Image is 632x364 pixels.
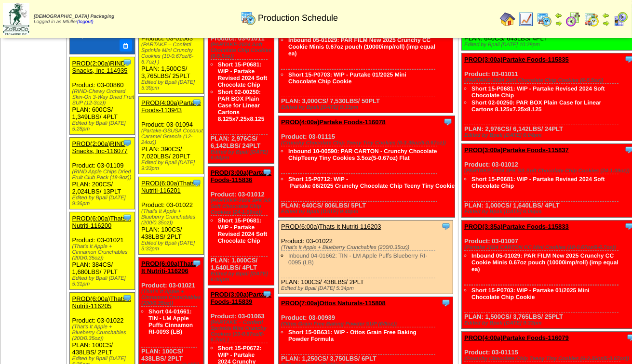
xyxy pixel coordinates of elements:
div: Product: 03-01021 PLAN: 384CS / 1,680LBS / 7PLT [69,212,134,289]
img: Tooltip [262,168,272,177]
a: (logout) [77,19,94,25]
a: PROD(4:00a)Partake Foods-116078 [281,118,386,126]
div: Edited by Bpali [DATE] 5:34pm [281,286,453,291]
div: Product: 03-01022 PLAN: 100CS / 438LBS / 2PLT [139,177,204,255]
a: Short 15-P0712: WIP ‐ Partake 06/2025 Crunchy Chocolate Chip Teeny Tiny Cookie [288,176,455,189]
div: Edited by Bpali [DATE] 9:33pm [281,104,453,110]
a: PROD(3:00a)Partake Foods-115835 [464,56,569,63]
img: Tooltip [122,58,132,67]
a: PROD(3:35a)Partake Foods-115833 [464,223,569,230]
div: Product: 03-01012 PLAN: 1,000CS / 1,640LBS / 4PLT [208,167,274,286]
a: Short 02-00250: PAR BOX Plain Case for Linear Cartons 8.125x7.25x8.125 [218,89,265,122]
img: calendarcustomer.gif [613,12,628,27]
img: calendarprod.gif [241,10,256,26]
a: Short 15-P0703: WIP - Partake 01/2025 Mini Chocolate Chip Cookie [288,71,406,85]
div: (That's It Apple + Cinnamon Crunchables (200/0.35oz)) [72,244,134,261]
img: Tooltip [192,178,202,188]
img: Tooltip [262,289,272,299]
a: PROD(2:00a)RIND Snacks, Inc-116077 [72,140,128,155]
div: Product: 03-00860 PLAN: 600CS / 1,349LBS / 4PLT [69,57,134,134]
img: Tooltip [122,213,132,222]
div: Product: 03-01115 PLAN: 640CS / 806LBS / 5PLT [279,116,455,218]
span: Logged in as Mfuller [34,14,114,25]
a: PROD(4:00a)Partake Foods-116079 [464,334,569,341]
div: Product: 03-01109 PLAN: 200CS / 2,024LBS / 13PLT [69,137,134,209]
img: line_graph.gif [518,12,534,27]
img: Tooltip [122,138,132,148]
a: PROD(6:00a)Thats It Nutriti-116201 [141,180,200,194]
a: Short 02-00250: PAR BOX Plain Case for Linear Cartons 8.125x7.25x8.125 [471,99,601,113]
img: Tooltip [443,117,453,127]
a: Short 15-P0681: WIP - Partake Revised 2024 Soft Chocolate Chip [218,217,268,244]
div: Product: 03-01011 PLAN: 2,976CS / 6,142LBS / 24PLT [208,11,274,164]
a: PROD(6:00a)Thats It Nutriti-116205 [72,295,131,310]
div: (RIND-Chewy Orchard Skin-On 3-Way Dried Fruit SUP (12-3oz)) [72,89,134,106]
img: Tooltip [441,298,451,308]
a: PROD(2:00a)RIND Snacks, Inc-114935 [72,60,128,74]
img: arrowright.gif [555,19,563,27]
div: Edited by Bpali [DATE] 9:33pm [141,160,203,171]
a: Inbound 10-00590: PAR CARTON - Crunchy Chocolate ChipTeeny Tiny Cookies 3.5oz(5-0.67oz) Flat [288,148,437,161]
div: Edited by Bpali [DATE] 5:28pm [72,120,134,132]
img: Tooltip [122,293,132,303]
div: Product: 03-01007 PLAN: 3,000CS / 7,530LBS / 50PLT [279,5,453,113]
a: Inbound 04-01662: TIN - LM Apple Puffs Blueberry RI-0095 (LB) [288,252,427,266]
img: Tooltip [192,259,202,268]
div: Edited by Bpali [DATE] 6:05pm [211,271,274,283]
img: arrowright.gif [602,19,610,27]
button: Delete Note [120,39,132,52]
a: Inbound 05-01029: PAR FILM New 2025 Crunchy CC Cookie Minis 0.67oz pouch (10000imp/roll) (imp equ... [288,37,435,57]
img: zoroco-logo-small.webp [3,3,29,35]
a: PROD(6:00a)Thats It Nutriti-116203 [281,223,381,230]
a: PROD(6:00a)Thats It Nutriti-116200 [72,215,131,229]
img: calendarinout.gif [584,12,599,27]
img: calendarprod.gif [537,12,552,27]
a: Short 15-P0681: WIP - Partake Revised 2024 Soft Chocolate Chip [218,61,268,88]
img: calendarblend.gif [565,12,581,27]
span: Production Schedule [258,13,338,23]
a: Short 15-P0681: WIP - Partake Revised 2024 Soft Chocolate Chip [471,85,605,99]
a: Short 15-P0681: WIP - Partake Revised 2024 Soft Chocolate Chip [471,176,605,189]
a: Short 04-01661: TIN - LM Apple Puffs Cinnamon RI-0093 (LB) [148,308,193,335]
img: arrowleft.gif [555,12,563,19]
div: Product: 03-01063 PLAN: 1,500CS / 3,765LBS / 25PLT [139,11,204,94]
div: Edited by Bpali [DATE] 5:39pm [141,79,203,91]
div: (RIND Apple Chips Dried Fruit Club Pack (18-9oz)) [72,169,134,181]
a: PROD(7:00a)Ottos Naturals-115808 [281,299,386,307]
div: Edited by Bpali [DATE] 5:31pm [72,275,134,287]
a: PROD(3:00a)Partake Foods-115836 [211,169,271,183]
a: Short 15-0B631: WIP - Ottos Grain Free Baking Powder Formula [288,329,417,342]
div: (PARTAKE – Confetti Sprinkle Mini Crunchy Cookies (10-0.67oz/6-6.7oz) ) [141,42,203,65]
div: Product: 03-01094 PLAN: 390CS / 7,020LBS / 20PLT [139,97,204,174]
a: Short 15-P0703: WIP - Partake 01/2025 Mini Chocolate Chip Cookie [471,287,590,300]
div: (Partake-GSUSA Coconut Caramel Granola (12-24oz)) [141,128,203,145]
div: Edited by Bpali [DATE] 9:36pm [72,195,134,207]
div: Edited by Bpali [DATE] 9:40pm [281,209,455,215]
div: Edited by Bpali [DATE] 5:32pm [141,240,203,252]
div: (That's It Apple + Blueberry Crunchables (200/0.35oz)) [72,324,134,341]
div: (That's It Apple + Cinnamon Crunchables (200/0.35oz)) [141,289,203,306]
div: Product: 03-01022 PLAN: 100CS / 438LBS / 2PLT [279,221,453,294]
a: PROD(4:00a)Partake Foods-113943 [141,99,201,114]
div: (PARTAKE – Confetti Sprinkle Mini Crunchy Cookies (10-0.67oz/6-6.7oz) ) [211,320,274,343]
div: (PARTAKE-2024 3PK SS Soft Chocolate Chip Cookies (24-1.09oz)) [211,198,274,215]
div: (PARTAKE-2024 Soft Chocolate Chip Cookies (6-5.5oz)) [211,42,274,59]
img: home.gif [500,12,515,27]
div: (Ottos Grain Free Baking Powder SUP (6/8oz)) [281,321,453,327]
div: (That's It Apple + Blueberry Crunchables (200/0.35oz)) [141,208,203,226]
span: [DEMOGRAPHIC_DATA] Packaging [34,14,114,19]
img: Tooltip [192,98,202,107]
a: Inbound 05-01029: PAR FILM New 2025 Crunchy CC Cookie Minis 0.67oz pouch (10000imp/roll) (imp equ... [471,252,619,273]
img: Tooltip [441,221,451,231]
img: arrowleft.gif [602,12,610,19]
div: Edited by Bpali [DATE] 6:04pm [211,149,274,161]
div: (Crunchy Chocolate Chip Teeny Tiny Cookies (6-3.35oz/5-0.67oz)) [281,140,455,146]
a: PROD(3:00a)Partake Foods-115839 [211,291,271,305]
a: PROD(3:00a)Partake Foods-115837 [464,146,569,154]
a: PROD(6:00a)Thats It Nutriti-116206 [141,260,196,274]
div: (That's It Apple + Blueberry Crunchables (200/0.35oz)) [281,245,453,250]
